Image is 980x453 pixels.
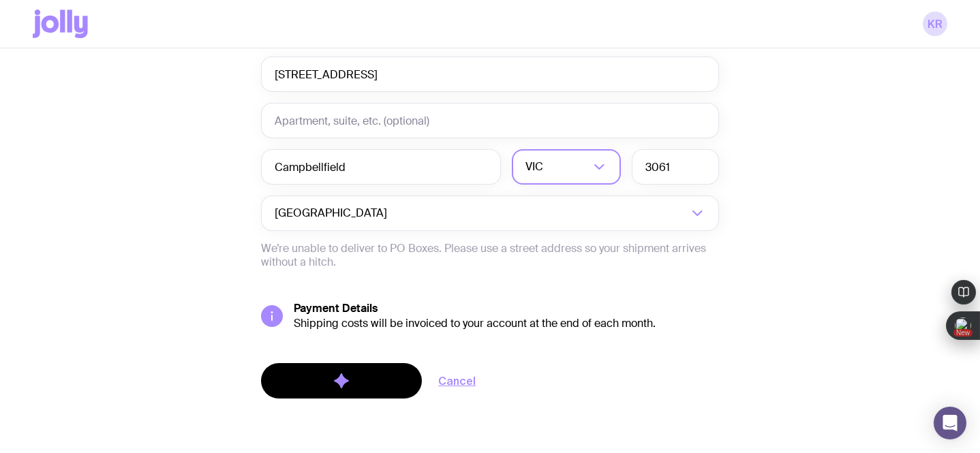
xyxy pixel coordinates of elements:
input: Suburb [261,149,501,185]
input: Street Address [261,57,719,92]
a: Cancel [438,373,476,389]
p: We’re unable to deliver to PO Boxes. Please use a street address so your shipment arrives without... [261,242,719,269]
div: Open Intercom Messenger [934,407,966,439]
div: Shipping costs will be invoiced to your account at the end of each month. [294,317,719,330]
span: [GEOGRAPHIC_DATA] [275,196,390,231]
div: Search for option [512,149,621,185]
input: Search for option [546,149,589,185]
h5: Payment Details [294,302,719,315]
span: VIC [525,149,546,185]
input: Search for option [390,196,688,231]
a: KR [923,12,947,36]
input: Postcode [632,149,719,185]
div: Search for option [261,196,719,231]
input: Apartment, suite, etc. (optional) [261,103,719,138]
